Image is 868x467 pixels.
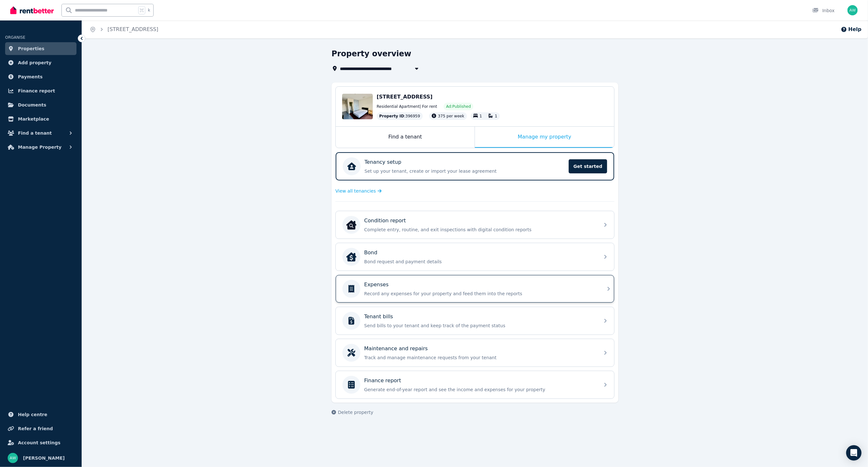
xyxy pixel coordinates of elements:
[346,220,357,230] img: Condition report
[5,70,76,83] a: Payments
[336,211,614,239] a: Condition reportCondition reportComplete entry, routine, and exit inspections with digital condit...
[335,188,382,194] a: View all tenancies
[5,127,76,139] button: Find a tenant
[364,354,596,361] p: Track and manage maintenance requests from your tenant
[18,59,52,67] span: Add property
[495,114,497,118] span: 1
[364,290,596,297] p: Record any expenses for your property and feed them into the reports
[336,243,614,271] a: BondBondBond request and payment details
[332,409,373,416] button: Delete property
[336,127,475,148] div: Find a tenant
[841,26,862,33] button: Help
[438,114,464,118] span: 375 per week
[5,408,76,421] a: Help centre
[336,152,614,180] a: Tenancy setupSet up your tenant, create or import your lease agreementGet started
[5,42,76,55] a: Properties
[108,26,158,32] a: [STREET_ADDRESS]
[346,252,357,262] img: Bond
[812,7,835,14] div: Inbox
[846,445,862,461] div: Open Intercom Messenger
[18,87,55,95] span: Finance report
[5,436,76,449] a: Account settings
[148,8,150,13] span: k
[364,281,389,289] p: Expenses
[5,56,76,69] a: Add property
[475,127,614,148] div: Manage my property
[336,307,614,335] a: Tenant billsSend bills to your tenant and keep track of the payment status
[18,143,61,151] span: Manage Property
[336,339,614,367] a: Maintenance and repairsTrack and manage maintenance requests from your tenant
[5,35,25,40] span: ORGANISE
[365,158,401,166] p: Tenancy setup
[5,113,76,125] a: Marketplace
[364,217,406,225] p: Condition report
[848,5,858,15] img: Andrew Wong
[18,129,52,137] span: Find a tenant
[364,313,393,321] p: Tenant bills
[18,101,46,109] span: Documents
[5,141,76,154] button: Manage Property
[364,226,596,233] p: Complete entry, routine, and exit inspections with digital condition reports
[338,409,373,416] span: Delete property
[18,73,43,81] span: Payments
[377,94,433,100] span: [STREET_ADDRESS]
[364,377,401,384] p: Finance report
[8,453,18,463] img: Andrew Wong
[23,454,65,462] span: [PERSON_NAME]
[82,20,166,38] nav: Breadcrumb
[364,258,596,265] p: Bond request and payment details
[480,114,482,118] span: 1
[332,49,411,59] h1: Property overview
[377,112,423,120] div: : 396959
[18,45,44,52] span: Properties
[377,104,437,109] span: Residential Apartment | For rent
[364,322,596,329] p: Send bills to your tenant and keep track of the payment status
[18,425,53,432] span: Refer a friend
[364,386,596,393] p: Generate end-of-year report and see the income and expenses for your property
[18,115,49,123] span: Marketplace
[5,84,76,97] a: Finance report
[364,249,377,257] p: Bond
[364,345,428,352] p: Maintenance and repairs
[335,188,376,194] span: View all tenancies
[336,275,614,303] a: ExpensesRecord any expenses for your property and feed them into the reports
[569,159,607,173] span: Get started
[336,371,614,399] a: Finance reportGenerate end-of-year report and see the income and expenses for your property
[5,422,76,435] a: Refer a friend
[365,168,565,174] p: Set up your tenant, create or import your lease agreement
[446,104,471,109] span: Ad: Published
[10,5,54,15] img: RentBetter
[379,114,404,119] span: Property ID
[18,411,47,418] span: Help centre
[5,99,76,111] a: Documents
[18,439,60,447] span: Account settings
